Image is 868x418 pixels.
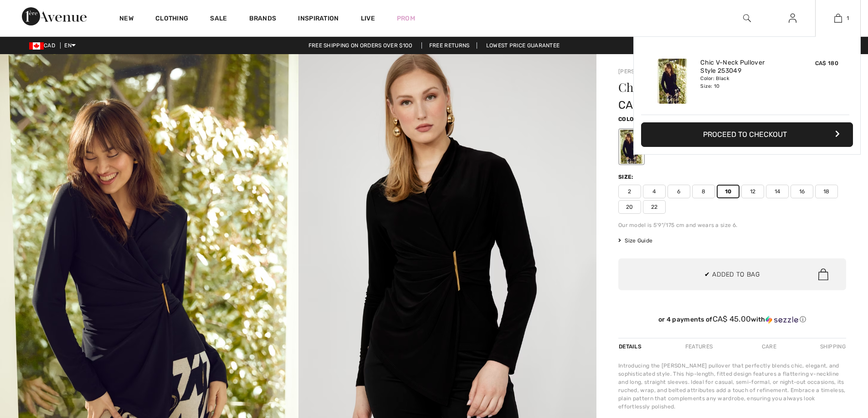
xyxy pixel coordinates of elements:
span: CA$ 45.00 [713,314,751,323]
span: Color: [618,116,640,122]
span: CAD [29,42,59,49]
img: Bag.svg [818,268,828,280]
a: Prom [397,14,415,23]
span: 2 [618,185,641,198]
span: EN [64,42,76,49]
span: CA$ 180 [815,60,838,66]
a: Sale [210,15,227,24]
img: My Bag [834,13,842,24]
div: Size: [618,173,636,181]
span: 1 [847,14,849,22]
span: ✔ Added to Bag [704,270,760,279]
span: Inspiration [298,15,339,24]
div: Features [678,338,720,355]
h1: Chic V-neck Pullover Style 253049 [618,81,808,93]
a: Clothing [155,15,188,24]
img: Sezzle [765,316,798,324]
div: or 4 payments of with [618,315,846,324]
div: or 4 payments ofCA$ 45.00withSezzle Click to learn more about Sezzle [618,315,846,327]
a: Live [361,14,375,23]
img: Canadian Dollar [29,42,44,50]
span: Size Guide [618,237,652,245]
a: 1 [816,13,860,24]
span: CA$ 180 [618,99,662,111]
a: Brands [249,15,277,24]
img: My Info [789,13,796,24]
a: [PERSON_NAME] [618,68,664,75]
div: Our model is 5'9"/175 cm and wears a size 6. [618,221,846,229]
div: Black [620,130,643,164]
img: search the website [743,13,751,24]
button: ✔ Added to Bag [618,258,846,290]
a: Lowest Price Guarantee [479,42,567,49]
div: Care [754,338,784,355]
a: New [119,15,134,24]
button: Proceed to Checkout [641,122,853,147]
div: Details [618,338,644,355]
img: Chic V-Neck Pullover Style 253049 [657,59,688,104]
img: 1ère Avenue [22,7,87,25]
div: Color: Black Size: 10 [700,75,790,90]
a: Free Returns [421,42,478,49]
a: Chic V-Neck Pullover Style 253049 [700,59,790,75]
span: 22 [643,200,666,214]
a: Sign In [781,13,804,24]
div: Introducing the [PERSON_NAME] pullover that perfectly blends chic, elegant, and sophisticated sty... [618,362,846,411]
div: Shipping [818,338,846,355]
a: Free shipping on orders over $100 [301,42,420,49]
span: 20 [618,200,641,214]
